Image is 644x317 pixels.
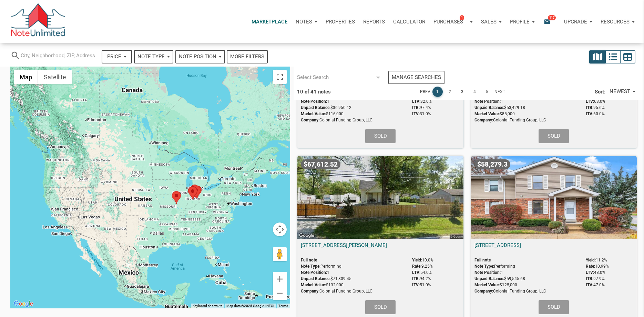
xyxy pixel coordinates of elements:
button: Reports [359,11,389,32]
b: LTV: [412,270,420,275]
a: 2 [445,87,455,97]
b: ITV: [586,111,593,116]
b: Company: [474,289,493,294]
b: ITV: [412,283,420,287]
b: Market Value: [301,111,326,116]
span: 48.0% [586,270,609,276]
div: More filters [230,53,264,61]
b: Note Position: [301,99,327,104]
p: Reports [363,19,385,25]
span: 54.0% [412,270,433,276]
p: Notes [296,19,312,25]
b: ITV: [412,111,420,116]
b: LTV: [586,99,594,104]
button: More filters [227,50,268,63]
a: Calculator [389,11,429,32]
input: Select Search [297,70,373,85]
b: Company: [301,118,319,122]
span: Performing [301,264,409,270]
button: Profile [506,11,539,32]
a: Notes [292,11,321,32]
span: 63.0% [586,99,607,105]
a: Terms (opens in new tab) [278,304,288,308]
span: $53,429.18 [474,105,582,111]
p: Upgrade [564,19,587,25]
span: 9.25% [412,264,433,270]
b: Market Value: [301,283,326,287]
a: [STREET_ADDRESS] [474,242,521,248]
span: $85,000 [474,111,582,118]
b: Company: [474,118,493,122]
span: 1 [474,99,582,105]
button: Keyboard shortcuts [193,304,222,308]
a: 3 [457,87,468,97]
button: Upgrade [560,11,596,32]
b: Note Position: [301,270,327,275]
i: search [10,48,21,63]
b: Note Type: [474,264,494,269]
b: Unpaid Balance: [474,105,504,110]
b: Rate: [412,264,421,269]
span: 1 [301,270,409,276]
a: Properties [321,11,359,32]
span: Note Type [137,53,165,61]
span: 47.0% [586,283,609,289]
b: ITB: [412,105,420,110]
b: ITV: [586,283,593,287]
span: 1 [460,15,464,20]
span: $36,950.12 [301,105,409,111]
span: Map data ©2025 Google, INEGI [226,304,274,308]
p: Properties [326,19,355,25]
img: Google [12,299,35,308]
b: Full note [474,258,491,262]
b: LTV: [412,99,420,104]
span: 60.0% [586,111,607,118]
span: 95.6% [586,105,607,111]
b: Yield: [586,258,596,262]
span: 97.4% [412,105,433,111]
span: 10.0% [412,258,433,264]
button: Purchases1 [429,11,477,32]
button: Map camera controls [273,222,287,236]
button: NEWEST [606,85,639,98]
a: 1 [432,87,443,97]
b: LTV: [586,270,594,275]
button: Toggle fullscreen view [273,70,287,84]
p: Purchases [433,19,463,25]
a: Next [494,87,505,97]
b: Yield: [412,258,422,262]
span: 11.2% [586,258,609,264]
span: NEWEST [610,88,630,96]
span: Colonial Funding Group, LLC [474,289,582,295]
b: ITB: [412,276,420,281]
span: Colonial Funding Group, LLC [474,118,582,124]
span: $116,000 [301,111,409,118]
p: Profile [510,19,530,25]
b: Market Value: [474,283,500,287]
span: $58,279.3 [474,159,510,169]
b: Note Position: [474,270,501,275]
button: Marketplace [247,11,292,32]
b: Unpaid Balance: [474,276,504,281]
button: Zoom out [273,286,287,300]
a: 5 [482,87,492,97]
span: 97.9% [586,276,609,283]
p: Calculator [393,19,425,25]
span: Performing [474,264,582,270]
span: 1 [301,99,409,105]
p: Sales [481,19,497,25]
button: Show satellite imagery [38,70,72,84]
a: Resources [596,11,639,32]
span: 10.99% [586,264,609,270]
span: $67,612.52 [301,159,340,169]
span: $125,000 [474,283,582,289]
b: Full note [301,258,317,262]
span: Colonial Funding Group, LLC [301,289,409,295]
span: $132,000 [301,283,409,289]
button: Sales [477,11,506,32]
p: 10 of 41 notes [297,88,331,96]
